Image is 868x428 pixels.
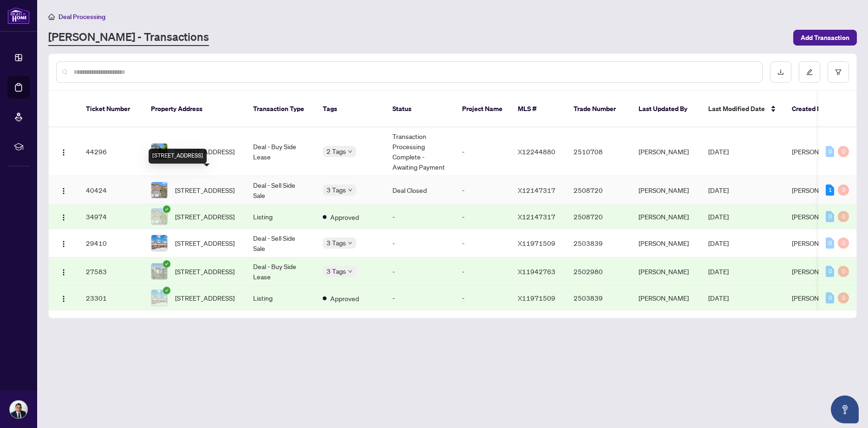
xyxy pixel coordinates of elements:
div: 0 [838,237,849,249]
td: [PERSON_NAME] [631,127,701,176]
td: Deal - Sell Side Sale [246,176,315,204]
td: 2508720 [566,204,631,229]
button: Add Transaction [793,30,857,46]
span: [DATE] [708,267,729,276]
span: Approved [330,293,359,303]
td: - [455,127,510,176]
td: - [455,204,510,229]
button: download [770,61,791,83]
span: [DATE] [708,294,729,302]
span: X12244880 [518,147,555,156]
div: 0 [826,292,834,303]
span: 3 Tags [326,266,346,277]
td: [PERSON_NAME] [631,229,701,257]
div: 0 [838,211,849,222]
span: filter [835,69,842,75]
button: Logo [56,290,71,305]
th: Tags [315,91,385,127]
td: 2503839 [566,229,631,257]
th: Ticket Number [78,91,144,127]
span: check-circle [163,205,170,213]
td: 2503839 [566,286,631,310]
td: [PERSON_NAME] [631,286,701,310]
div: 0 [838,292,849,303]
span: 2 Tags [326,146,346,157]
span: [DATE] [708,186,729,194]
span: X11971509 [518,239,555,247]
span: [STREET_ADDRESS] [175,238,235,248]
td: Deal Closed [385,176,455,204]
td: Transaction Processing Complete - Awaiting Payment [385,127,455,176]
span: [STREET_ADDRESS] [175,211,235,222]
td: 2502980 [566,257,631,286]
img: thumbnail-img [151,263,167,279]
span: Add Transaction [801,30,849,45]
span: Deal Processing [59,13,105,21]
button: Logo [56,183,71,198]
td: - [385,257,455,286]
td: - [385,229,455,257]
span: [PERSON_NAME] [792,212,842,221]
span: edit [806,69,813,75]
span: 3 Tags [326,184,346,195]
img: Logo [60,214,67,221]
div: 1 [826,184,834,196]
span: X11942763 [518,267,555,276]
span: check-circle [163,287,170,294]
img: Logo [60,240,67,248]
td: Deal - Buy Side Lease [246,127,315,176]
th: Last Updated By [631,91,701,127]
span: down [348,269,352,274]
img: thumbnail-img [151,144,167,159]
td: - [455,257,510,286]
img: Profile Icon [10,401,27,418]
td: 2510708 [566,127,631,176]
td: Listing [246,204,315,229]
td: 23301 [78,286,144,310]
div: 0 [826,211,834,222]
div: [STREET_ADDRESS] [149,149,207,164]
div: 0 [826,237,834,249]
img: Logo [60,187,67,195]
th: Last Modified Date [701,91,784,127]
img: thumbnail-img [151,209,167,224]
button: Logo [56,264,71,279]
td: 27583 [78,257,144,286]
span: X12147317 [518,212,555,221]
td: 2508720 [566,176,631,204]
span: [PERSON_NAME] [792,294,842,302]
td: Deal - Sell Side Sale [246,229,315,257]
td: 40424 [78,176,144,204]
td: [PERSON_NAME] [631,176,701,204]
div: 0 [838,146,849,157]
span: download [777,69,784,75]
button: edit [799,61,820,83]
button: filter [828,61,849,83]
button: Logo [56,236,71,250]
button: Logo [56,144,71,159]
td: - [385,286,455,310]
span: [STREET_ADDRESS] [175,293,235,303]
th: Trade Number [566,91,631,127]
span: [PERSON_NAME] [792,147,842,156]
span: check-circle [163,260,170,268]
div: 0 [826,266,834,277]
span: down [348,241,352,245]
span: [PERSON_NAME] [792,239,842,247]
img: Logo [60,269,67,276]
td: [PERSON_NAME] [631,257,701,286]
img: thumbnail-img [151,290,167,306]
td: Listing [246,286,315,310]
span: X11971509 [518,294,555,302]
th: Property Address [144,91,246,127]
a: [PERSON_NAME] - Transactions [48,29,209,46]
td: - [455,229,510,257]
img: thumbnail-img [151,182,167,198]
span: home [48,13,55,20]
span: down [348,188,352,192]
th: Transaction Type [246,91,315,127]
td: Deal - Buy Side Lease [246,257,315,286]
span: Last Modified Date [708,104,765,114]
img: Logo [60,295,67,303]
img: logo [7,7,30,24]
